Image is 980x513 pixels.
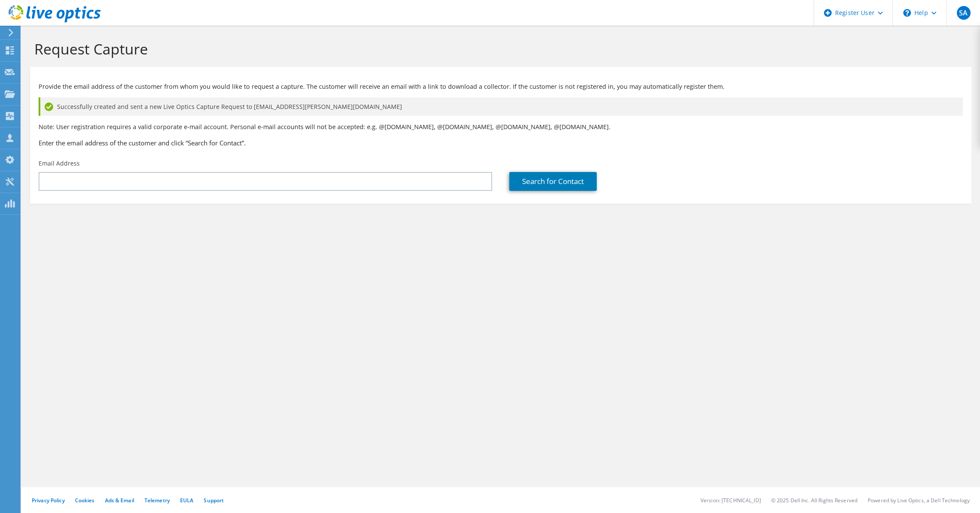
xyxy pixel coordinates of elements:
[105,497,134,504] a: Ads & Email
[34,40,963,58] h1: Request Capture
[39,138,963,148] h3: Enter the email address of the customer and click “Search for Contact”.
[957,6,971,20] span: SA
[903,9,911,17] svg: \n
[509,172,597,191] a: Search for Contact
[144,497,170,504] a: Telemetry
[32,497,65,504] a: Privacy Policy
[771,497,857,504] li: © 2025 Dell Inc. All Rights Reserved
[39,122,963,132] p: Note: User registration requires a valid corporate e-mail account. Personal e-mail accounts will ...
[75,497,95,504] a: Cookies
[700,497,761,504] li: Version: [TECHNICAL_ID]
[39,82,963,91] p: Provide the email address of the customer from whom you would like to request a capture. The cust...
[57,102,402,112] span: Successfully created and sent a new Live Optics Capture Request to [EMAIL_ADDRESS][PERSON_NAME][D...
[180,497,193,504] a: EULA
[868,497,970,504] li: Powered by Live Optics, a Dell Technology
[204,497,224,504] a: Support
[39,159,80,168] label: Email Address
